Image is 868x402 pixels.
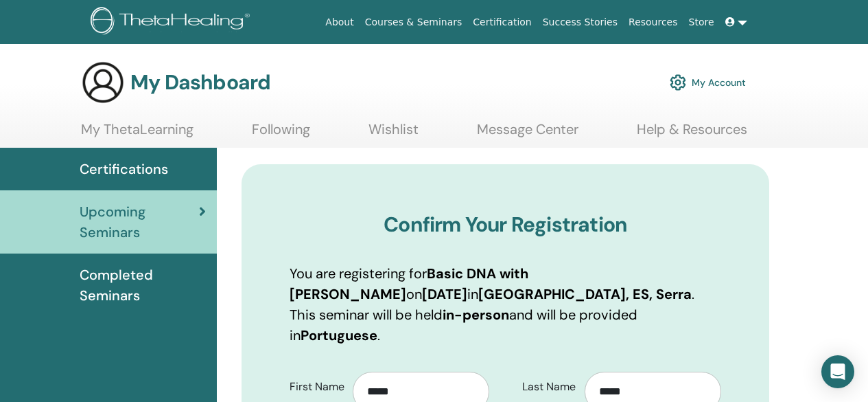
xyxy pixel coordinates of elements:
[80,265,206,306] span: Completed Seminars
[252,121,310,148] a: Following
[467,10,537,35] a: Certification
[80,201,199,243] span: Upcoming Seminars
[130,70,270,95] h3: My Dashboard
[670,67,746,98] a: My Account
[683,10,720,35] a: Store
[478,285,692,303] b: [GEOGRAPHIC_DATA], ES, Serra
[512,374,585,400] label: Last Name
[91,7,255,38] img: logo.png
[537,10,623,35] a: Success Stories
[279,374,353,400] label: First Name
[320,10,359,35] a: About
[821,355,854,388] div: Open Intercom Messenger
[290,212,721,237] h3: Confirm Your Registration
[422,285,467,303] b: [DATE]
[443,306,509,324] b: in-person
[623,10,683,35] a: Resources
[81,60,125,104] img: generic-user-icon.jpg
[301,326,377,344] b: Portuguese
[360,10,468,35] a: Courses & Seminars
[290,263,721,346] p: You are registering for on in . This seminar will be held and will be provided in .
[368,121,419,148] a: Wishlist
[670,71,686,94] img: cog.svg
[81,121,193,148] a: My ThetaLearning
[637,121,747,148] a: Help & Resources
[477,121,578,148] a: Message Center
[80,159,168,179] span: Certifications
